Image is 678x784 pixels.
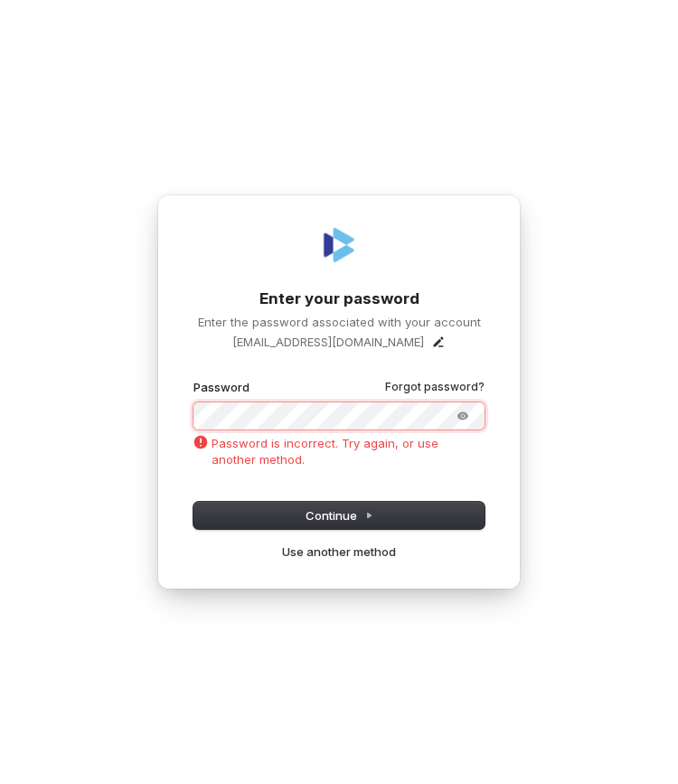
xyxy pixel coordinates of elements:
button: Continue [193,502,485,529]
p: Password is incorrect. Try again, or use another method. [193,435,485,468]
a: Use another method [282,543,396,560]
p: [EMAIL_ADDRESS][DOMAIN_NAME] [232,334,424,350]
button: Edit [431,335,446,349]
a: Forgot password? [385,380,485,394]
button: Show password [445,405,481,427]
label: Password [193,379,250,395]
p: Enter the password associated with your account [193,314,485,330]
span: Continue [306,507,373,524]
img: Coverbase [317,223,361,267]
h1: Enter your password [193,288,485,310]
